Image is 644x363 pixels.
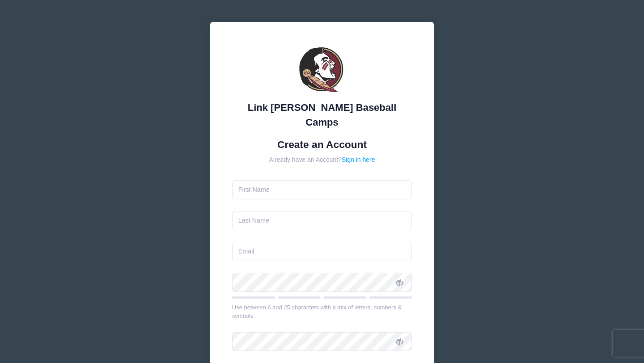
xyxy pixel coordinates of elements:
[232,180,412,199] input: First Name
[232,242,412,261] input: Email
[342,156,375,163] a: Sign in here
[232,211,412,230] input: Last Name
[232,100,412,130] div: Link [PERSON_NAME] Baseball Camps
[232,303,412,321] div: Use between 6 and 25 characters with a mix of letters, numbers & symbols.
[232,155,412,165] div: Already have an Account?
[232,139,412,151] h1: Create an Account
[295,44,349,97] img: Link Jarrett Baseball Camps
